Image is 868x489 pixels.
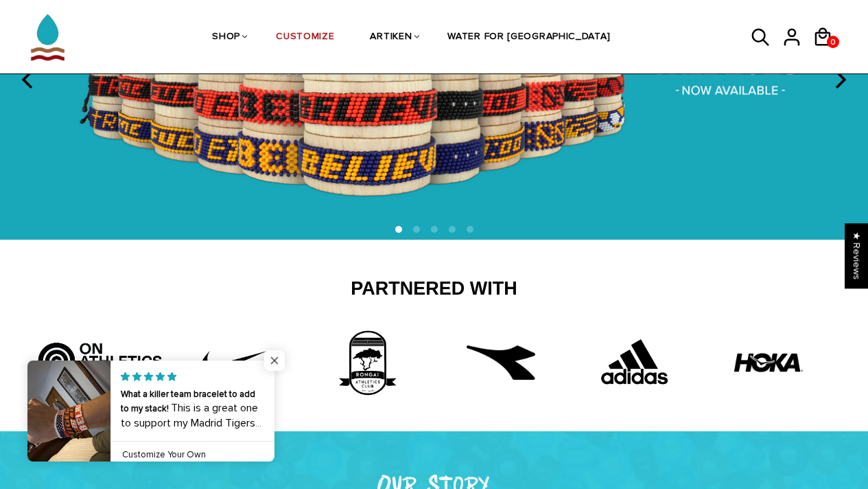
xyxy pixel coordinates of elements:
[845,223,868,288] div: Click to open Judge.me floating reviews tab
[734,328,803,397] img: HOKA-logo.webp
[33,328,167,383] img: Artboard_5_bcd5fb9d-526a-4748-82a7-e4a7ed1c43f8.jpg
[824,65,854,95] button: next
[370,1,412,74] a: ARTIKEN
[212,1,240,74] a: SHOP
[827,36,839,48] a: 0
[583,328,686,397] img: Adidas.png
[467,328,535,397] img: free-diadora-logo-icon-download-in-svg-png-gif-file-formats--brand-fashion-pack-logos-icons-28542...
[447,1,610,74] a: WATER FOR [GEOGRAPHIC_DATA]
[182,328,285,397] img: Untitled-1_42f22808-10d6-43b8-a0fd-fffce8cf9462.png
[276,1,334,74] a: CUSTOMIZE
[264,350,285,371] span: Close popup widget
[316,328,419,397] img: 3rd_partner.png
[43,277,825,301] h2: Partnered With
[827,34,839,51] span: 0
[14,65,44,95] button: previous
